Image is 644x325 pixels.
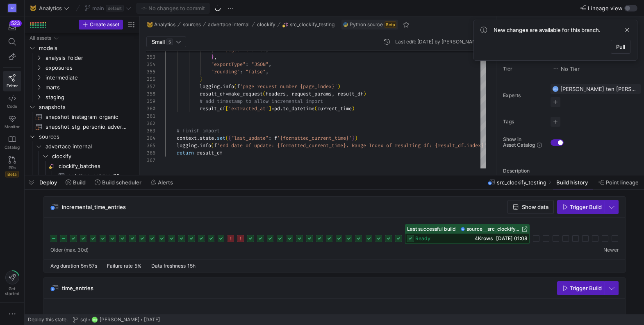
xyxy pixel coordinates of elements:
[3,71,21,91] a: Editor
[80,317,87,323] span: sql
[557,200,605,214] button: Trigger Build
[146,157,155,164] div: 367
[291,91,332,97] span: request_params
[352,105,355,112] span: )
[570,285,602,291] span: Trigger Build
[145,20,177,30] button: 🐱Analytics
[385,21,396,28] span: Beta
[595,175,642,189] button: Point lineage
[269,105,271,112] span: ]
[251,61,269,68] span: "JSON"
[467,226,520,232] span: source__src_clockify_testing__incremental_time_entries
[360,142,487,149] span: ge Index of resulting df: {result_df.index}'
[50,247,89,253] span: Older (max. 30d)
[28,161,136,171] a: clockify_batches​​​​​​​​
[3,1,21,15] a: AV
[59,161,135,171] span: clockify_batches​​​​​​​​
[146,90,155,98] div: 358
[337,91,363,97] span: result_df
[91,316,98,323] div: RPH
[9,20,22,27] div: 523
[46,73,135,82] span: intermediate
[166,39,173,45] span: S
[286,91,289,97] span: ,
[146,127,155,134] div: 363
[211,142,214,149] span: (
[200,91,225,97] span: result_df
[146,98,155,105] div: 359
[197,135,200,141] span: .
[52,152,135,161] span: clockify
[62,204,126,210] span: incremental_time_entries
[225,135,228,141] span: (
[28,43,136,53] div: Press SPACE to select this row.
[146,142,155,149] div: 365
[200,142,211,149] span: info
[151,263,186,269] span: Data freshness
[100,317,139,323] span: [PERSON_NAME]
[62,175,89,189] button: Build
[220,83,223,90] span: .
[90,22,119,27] span: Create asset
[475,235,493,241] span: 4K rows
[274,105,280,112] span: pd
[225,105,228,112] span: [
[28,92,136,102] div: Press SPACE to select this row.
[271,105,274,112] span: =
[214,54,217,60] span: ,
[290,22,335,27] span: src_clockify_testing
[208,22,250,27] span: advertace internal
[28,317,68,323] span: Deploy this state:
[5,145,20,150] span: Catalog
[280,105,283,112] span: .
[28,112,136,122] div: Press SPACE to select this row.
[71,314,162,325] button: sqlRPH[PERSON_NAME][DATE]
[317,105,352,112] span: current_time
[158,179,173,186] span: Alerts
[5,124,20,129] span: Monitor
[46,142,135,151] span: advertace internal
[200,135,214,141] span: state
[200,105,225,112] span: result_df
[405,224,530,244] button: Last successful buildsource__src_clockify_testing__incremental_time_entriesready4Krows[DATE] 01:08
[263,91,266,97] span: (
[197,150,223,156] span: result_df
[611,40,630,54] button: Pull
[3,20,21,34] button: 523
[146,149,155,157] div: 366
[8,4,16,12] div: AV
[266,91,286,97] span: headers
[277,135,352,141] span: '{formatted_current_time}'
[415,236,430,241] span: ready
[146,105,155,112] div: 360
[146,83,155,90] div: 357
[507,200,554,214] button: Show data
[107,263,133,269] span: Failure rate
[62,285,93,291] span: time_entries
[503,93,544,98] span: Experts
[343,22,348,27] img: undefined
[46,63,135,73] span: exposures
[337,83,340,90] span: )
[81,263,97,269] span: 5m 57s
[28,63,136,73] div: Press SPACE to select this row.
[217,135,225,141] span: set
[79,20,123,30] button: Create asset
[395,39,481,45] div: Last edit: [DATE] by [PERSON_NAME]
[146,112,155,120] div: 361
[240,68,243,75] span: :
[3,132,21,153] a: Catalog
[146,61,155,68] div: 354
[240,83,337,90] span: 'page request number {page_index}'
[46,112,127,122] span: snapshot_instagram_organic​​​​​​​
[7,104,17,109] span: Code
[231,135,269,141] span: "last_update"
[5,286,19,296] span: Get started
[147,22,152,27] span: 🐱
[177,127,220,134] span: # finish import
[503,119,544,125] span: Tags
[28,161,136,171] div: Press SPACE to select this row.
[28,141,136,151] div: Press SPACE to select this row.
[206,20,252,30] button: advertace internal
[183,22,201,27] span: sources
